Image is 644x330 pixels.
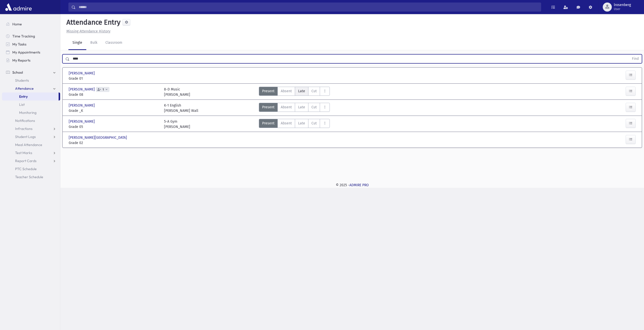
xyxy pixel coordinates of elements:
[15,134,36,139] span: Student Logs
[69,92,159,97] span: Grade 08
[311,105,317,110] span: Cut
[19,110,36,115] span: Monitoring
[2,40,60,48] a: My Tasks
[4,2,33,12] img: AdmirePro
[2,32,60,40] a: Time Tracking
[15,175,43,179] span: Teacher Schedule
[262,105,274,110] span: Present
[164,103,198,113] div: K-1 English [PERSON_NAME] Wall
[76,3,541,12] input: Search
[69,108,159,113] span: Grade _K
[69,124,159,129] span: Grade 05
[15,167,37,171] span: PTC Schedule
[2,48,60,56] a: My Appointments
[262,88,274,94] span: Present
[2,109,60,117] a: Monitoring
[298,121,305,126] span: Late
[259,87,330,97] div: AttTypes
[66,29,110,33] u: Missing Attendance History
[15,143,42,147] span: Meal Attendance
[15,86,34,91] span: Attendance
[2,84,60,92] a: Attendance
[15,151,32,155] span: Test Marks
[259,119,330,129] div: AttTypes
[629,55,642,63] button: Find
[262,121,274,126] span: Present
[19,102,25,107] span: List
[69,119,96,124] span: [PERSON_NAME]
[68,182,636,188] div: © 2025 -
[2,157,60,165] a: Report Cards
[86,36,101,50] a: Bulk
[2,173,60,181] a: Teacher Schedule
[15,159,36,163] span: Report Cards
[614,3,631,7] span: lrosenberg
[164,119,190,129] div: 5-A Gym [PERSON_NAME]
[2,56,60,64] a: My Reports
[19,94,28,99] span: Entry
[311,88,317,94] span: Cut
[281,121,292,126] span: Absent
[281,105,292,110] span: Absent
[614,7,631,11] span: User
[2,141,60,149] a: Meal Attendance
[69,87,96,92] span: [PERSON_NAME]
[2,125,60,133] a: Infractions
[2,165,60,173] a: PTC Schedule
[2,76,60,84] a: Students
[69,103,96,108] span: [PERSON_NAME]
[15,118,35,123] span: Notifications
[64,29,110,33] a: Missing Attendance History
[2,68,60,76] a: School
[15,126,32,131] span: Infractions
[298,88,305,94] span: Late
[2,92,59,101] a: Entry
[2,133,60,141] a: Student Logs
[69,140,159,146] span: Grade 02
[12,58,30,63] span: My Reports
[101,36,126,50] a: Classroom
[12,70,23,75] span: School
[2,20,60,28] a: Home
[12,34,35,38] span: Time Tracking
[15,78,29,83] span: Students
[281,88,292,94] span: Absent
[349,183,369,187] a: ADMIRE PRO
[164,87,190,97] div: 8-D Music [PERSON_NAME]
[298,105,305,110] span: Late
[102,88,105,91] span: 1
[69,76,159,81] span: Grade 01
[311,121,317,126] span: Cut
[69,71,96,76] span: [PERSON_NAME]
[12,22,22,26] span: Home
[2,149,60,157] a: Test Marks
[12,42,26,46] span: My Tasks
[2,117,60,125] a: Notifications
[64,18,120,27] h5: Attendance Entry
[12,50,40,55] span: My Appointments
[69,135,128,140] span: [PERSON_NAME][GEOGRAPHIC_DATA]
[259,103,330,113] div: AttTypes
[68,36,86,50] a: Single
[2,101,60,109] a: List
